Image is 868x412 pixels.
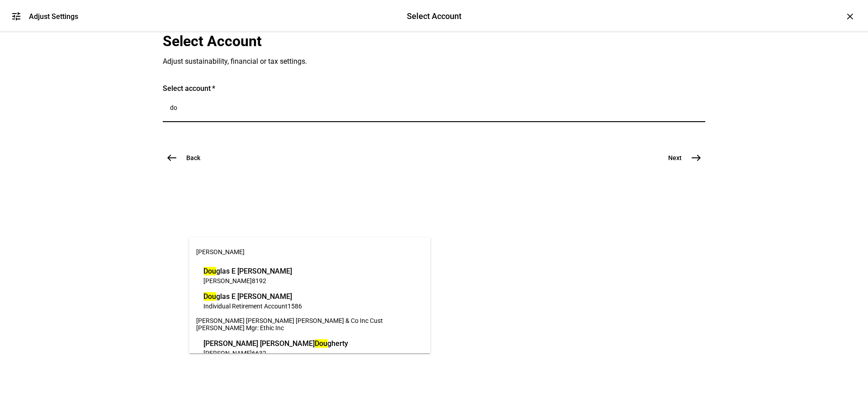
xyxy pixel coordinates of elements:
span: [PERSON_NAME] [PERSON_NAME] gherty [203,338,348,349]
mark: Dou [315,339,327,348]
span: glas E [PERSON_NAME] [203,291,302,302]
button: Next [657,149,705,167]
span: [PERSON_NAME] [196,248,245,256]
mark: Dou [203,292,216,301]
mat-icon: tune [11,11,22,22]
input: Number [170,104,698,111]
span: [PERSON_NAME] [203,277,252,284]
mat-icon: east [691,152,702,163]
span: [PERSON_NAME] [PERSON_NAME] [PERSON_NAME] & Co Inc Cust [PERSON_NAME] Mgr: Ethic Inc [196,317,423,331]
div: Select Account [163,33,570,50]
span: 6632 [252,350,266,357]
span: 1586 [288,303,302,310]
div: Select Account [407,10,462,22]
div: Adjust sustainability, financial or tax settings. [163,57,570,66]
span: Individual Retirement Account [203,303,288,310]
div: Douglas E Pedersen [201,264,294,287]
div: Select account [163,84,705,93]
div: Peter Timothy Dougherty [201,336,350,360]
mat-icon: west [166,152,177,163]
span: [PERSON_NAME] [203,350,252,357]
div: Douglas E Pedersen [201,289,304,313]
span: glas E [PERSON_NAME] [203,266,292,276]
span: 8192 [252,277,266,284]
mark: Dou [203,267,216,275]
button: Back [163,149,211,167]
span: Next [668,153,682,162]
span: Back [186,153,200,162]
div: Adjust Settings [29,12,78,21]
div: × [843,9,857,24]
